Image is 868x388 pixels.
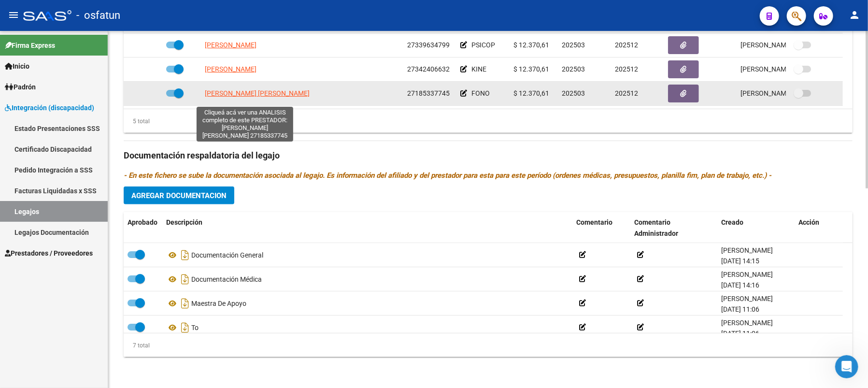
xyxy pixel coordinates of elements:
span: [PERSON_NAME] [721,271,773,278]
div: 5 total [124,116,150,127]
span: [PERSON_NAME] [721,319,773,327]
datatable-header-cell: Comentario Administrador [630,212,717,244]
i: - En este fichero se sube la documentación asociada al legajo. Es información del afiliado y del ... [124,171,771,180]
i: Descargar documento [179,296,191,311]
i: Descargar documento [179,272,191,287]
span: Aprobado [128,218,157,226]
span: 202512 [615,89,638,97]
span: 202512 [615,41,638,49]
span: Integración (discapacidad) [5,102,94,113]
div: Documentación General [166,247,569,263]
div: Maestra De Apoyo [166,296,569,311]
span: [DATE] 11:06 [721,330,759,337]
span: $ 12.370,61 [513,65,549,73]
span: [PERSON_NAME] [205,65,256,73]
span: $ 12.370,61 [513,89,549,97]
span: 27185337745 [407,89,450,97]
span: 27339634799 [407,41,450,49]
span: 202503 [562,89,585,97]
span: [PERSON_NAME] [PERSON_NAME] [205,89,310,97]
datatable-header-cell: Descripción [162,212,572,244]
span: 202512 [615,65,638,73]
span: [DATE] 14:15 [721,257,759,265]
span: [PERSON_NAME] [DATE] [740,89,816,97]
span: Firma Express [5,40,55,51]
datatable-header-cell: Acción [795,212,843,244]
datatable-header-cell: Aprobado [124,212,162,244]
h3: Documentación respaldatoria del legajo [124,149,853,162]
span: [DATE] 14:16 [721,281,759,289]
mat-icon: menu [8,9,19,21]
i: Descargar documento [179,320,191,335]
span: [PERSON_NAME] [DATE] [740,65,816,73]
span: [PERSON_NAME] [721,246,773,254]
span: Creado [721,218,743,226]
button: Agregar Documentacion [124,187,234,204]
span: 202503 [562,65,585,73]
div: To [166,320,569,335]
datatable-header-cell: Comentario [572,212,630,244]
span: Descripción [166,218,202,226]
span: 27342406632 [407,65,450,73]
span: [DATE] 11:06 [721,305,759,313]
span: FONO [471,89,490,97]
mat-icon: person [849,9,860,21]
div: 7 total [124,340,150,351]
span: [PERSON_NAME] [DATE] [740,41,816,49]
i: Descargar documento [179,247,191,263]
span: Padrón [5,82,36,92]
span: - osfatun [76,5,120,26]
span: 202503 [562,41,585,49]
span: Agregar Documentacion [131,191,227,200]
span: Comentario [576,218,612,226]
span: Comentario Administrador [634,218,678,237]
span: PSICOP [471,41,495,49]
span: Acción [798,218,819,226]
span: KINE [471,65,486,73]
span: $ 12.370,61 [513,41,549,49]
span: [PERSON_NAME] [205,41,256,49]
span: [PERSON_NAME] [721,295,773,302]
span: Prestadores / Proveedores [5,248,93,259]
datatable-header-cell: Creado [717,212,795,244]
iframe: Intercom live chat [835,355,858,378]
span: Inicio [5,61,29,72]
div: Documentación Médica [166,272,569,287]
